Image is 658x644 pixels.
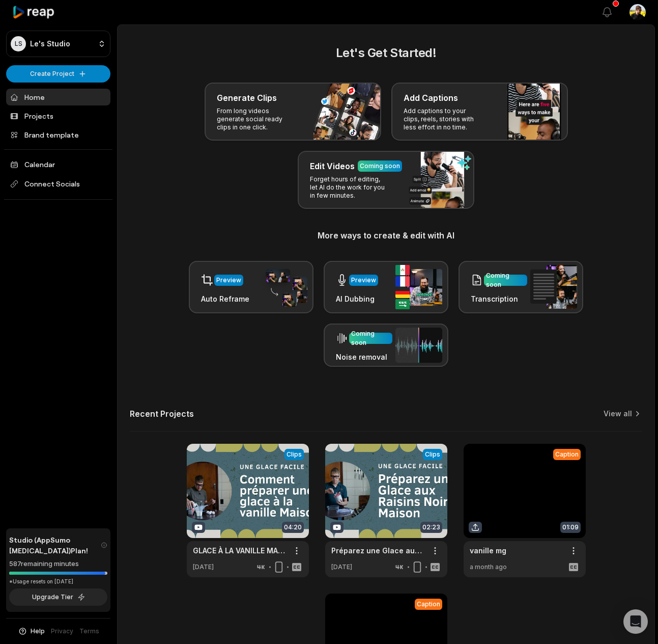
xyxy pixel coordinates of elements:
h3: Noise removal [336,352,392,362]
p: Le's Studio [30,39,70,48]
a: Préparez une Glace aux Raisins Noirs Maison : Fraîcheur Intense et Saveurs Gourmandes ! [331,545,425,556]
a: Calendar [6,156,110,173]
a: vanille mg [470,545,506,556]
p: Add captions to your clips, reels, stories with less effort in no time. [404,107,482,131]
h3: Transcription [471,293,527,304]
h3: More ways to create & edit with AI [130,229,642,242]
div: Open Intercom Messenger [623,609,648,634]
img: noise_removal.png [395,328,442,363]
div: 587 remaining minutes [9,559,107,569]
img: transcription.png [530,265,577,309]
div: Preview [216,276,241,285]
p: From long videos generate social ready clips in one click. [217,107,296,131]
p: Forget hours of editing, let AI do the work for you in few minutes. [310,175,389,200]
span: Help [31,627,45,636]
button: Help [18,627,45,636]
h3: Edit Videos [310,160,355,172]
span: Studio (AppSumo [MEDICAL_DATA]) Plan! [9,534,101,556]
a: Brand template [6,126,110,143]
h3: Add Captions [404,92,458,104]
div: Coming soon [486,271,525,289]
h3: Auto Reframe [201,293,249,304]
div: LS [11,36,26,51]
button: Create Project [6,65,110,83]
span: Connect Socials [6,175,110,193]
a: GLACE À LA VANILLE MAISON PARFAITE : Le Secret d'un Spécialiste ([PERSON_NAME]) [193,545,287,556]
div: *Usage resets on [DATE] [9,578,107,585]
div: Coming soon [351,329,390,347]
a: Privacy [51,627,73,636]
div: Coming soon [360,162,400,171]
button: Upgrade Tier [9,588,107,606]
img: ai_dubbing.png [395,265,442,309]
h3: Generate Clips [217,92,277,104]
a: Terms [79,627,99,636]
h3: AI Dubbing [336,293,378,304]
h2: Recent Projects [130,409,194,419]
h2: Let's Get Started! [130,44,642,62]
a: Home [6,89,110,105]
a: Projects [6,108,110,124]
a: View all [604,409,632,419]
div: Preview [351,276,376,285]
img: auto_reframe.png [261,267,307,307]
